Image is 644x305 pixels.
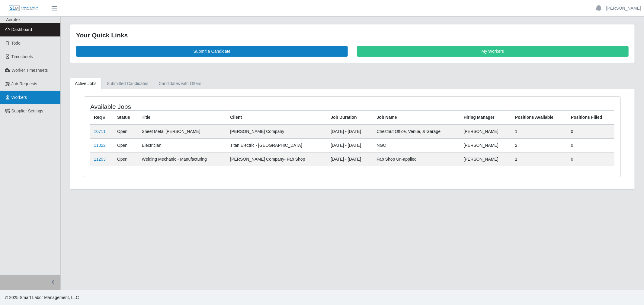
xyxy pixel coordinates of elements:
td: [PERSON_NAME] Company- Fab Shop [226,152,327,166]
span: Workers [11,95,27,100]
td: [PERSON_NAME] [460,152,511,166]
td: [DATE] - [DATE] [327,124,373,139]
td: Open [114,152,138,166]
td: 0 [567,138,614,152]
a: 10711 [94,129,106,134]
span: Worker Timesheets [11,68,48,73]
td: Titan Electric - [GEOGRAPHIC_DATA] [226,138,327,152]
th: Hiring Manager [460,110,511,124]
a: 11293 [94,157,106,162]
td: [DATE] - [DATE] [327,138,373,152]
td: Open [114,138,138,152]
a: Candidates with Offers [153,78,206,90]
th: Req # [90,110,114,124]
td: Fab Shop Un-applied [373,152,460,166]
th: Client [226,110,327,124]
span: Supplier Settings [11,108,43,113]
div: Your Quick Links [76,30,629,40]
a: Submitted Candidates [102,78,154,90]
td: 1 [511,152,567,166]
a: My Workers [357,46,629,57]
a: Submit a Candidate [76,46,348,57]
td: Sheet Metal [PERSON_NAME] [138,124,227,139]
a: 11022 [94,143,106,148]
td: 2 [511,138,567,152]
th: Job Name [373,110,460,124]
span: Aerotek [6,17,21,22]
h4: Available Jobs [90,103,303,110]
td: 1 [511,124,567,139]
span: Job Requests [11,81,37,86]
th: Title [138,110,227,124]
img: SLM Logo [8,5,39,12]
td: 0 [567,152,614,166]
td: 0 [567,124,614,139]
td: [PERSON_NAME] [460,124,511,139]
td: [PERSON_NAME] Company [226,124,327,139]
span: Todo [11,41,21,46]
th: Positions Filled [567,110,614,124]
td: Welding Mechanic - Manufacturing [138,152,227,166]
th: Positions Available [511,110,567,124]
th: Job Duration [327,110,373,124]
td: NGC [373,138,460,152]
td: Chestnut Office, Venue, & Garage [373,124,460,139]
a: Active Jobs [70,78,102,90]
span: Timesheets [11,54,33,59]
td: [DATE] - [DATE] [327,152,373,166]
th: Status [114,110,138,124]
td: Open [114,124,138,139]
a: [PERSON_NAME] [606,5,641,11]
td: Electrician [138,138,227,152]
td: [PERSON_NAME] [460,138,511,152]
span: © 2025 Smart Labor Management, LLC [5,295,79,300]
span: Dashboard [11,27,32,32]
